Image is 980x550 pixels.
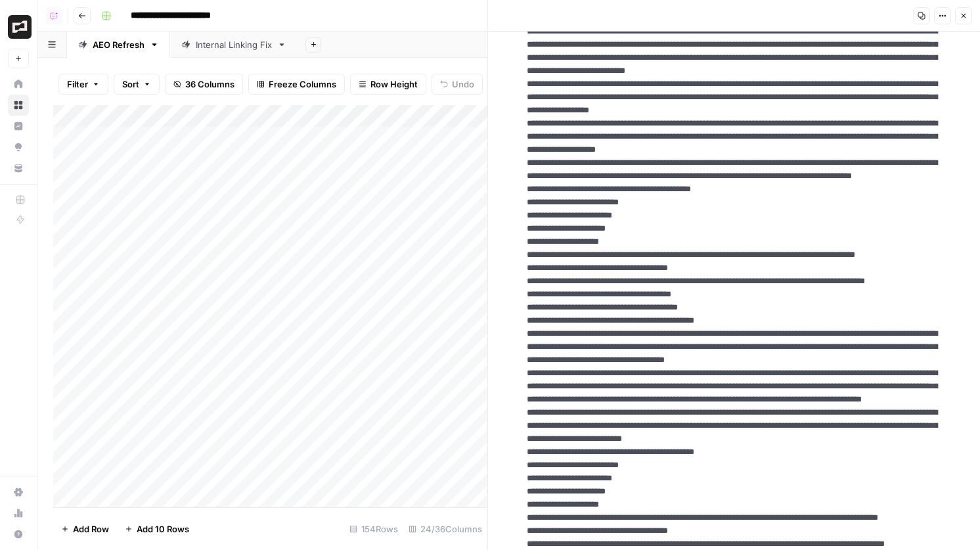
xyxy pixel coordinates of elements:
span: Row Height [370,78,418,91]
button: Filter [58,74,108,95]
span: Freeze Columns [269,78,336,91]
span: Undo [452,78,474,91]
div: 24/36 Columns [403,518,487,539]
span: Filter [67,78,88,91]
a: Internal Linking Fix [170,32,298,58]
div: AEO Refresh [93,38,145,51]
div: Internal Linking Fix [196,38,272,51]
span: Add Row [73,522,109,536]
button: Help + Support [8,524,29,545]
a: Home [8,74,29,95]
button: Workspace: Brex [8,11,29,43]
a: Your Data [8,158,29,179]
span: 36 Columns [185,78,234,91]
button: Add 10 Rows [117,518,197,539]
button: Add Row [53,518,117,539]
div: 154 Rows [344,518,403,539]
button: Sort [114,74,160,95]
button: Row Height [350,74,426,95]
a: Opportunities [8,137,29,158]
span: Add 10 Rows [137,522,189,536]
a: AEO Refresh [67,32,170,58]
a: Browse [8,95,29,116]
img: Brex Logo [8,15,32,39]
button: Undo [432,74,483,95]
a: Settings [8,482,29,503]
a: Insights [8,116,29,137]
button: Freeze Columns [248,74,345,95]
span: Sort [122,78,139,91]
a: Usage [8,503,29,524]
button: 36 Columns [165,74,243,95]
